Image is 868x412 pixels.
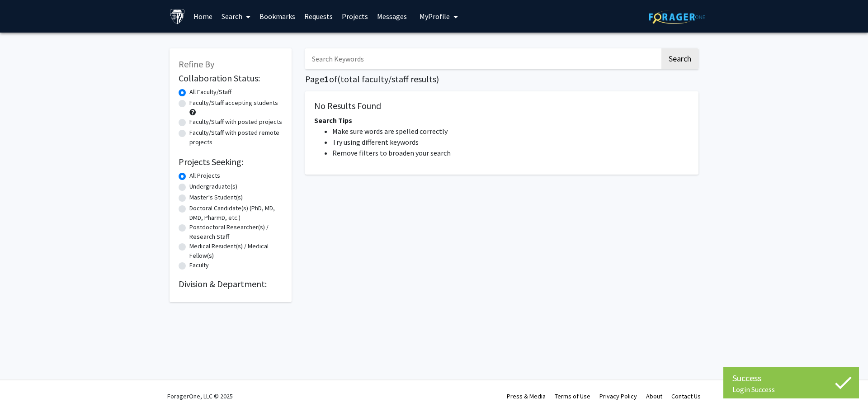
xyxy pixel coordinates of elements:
label: Medical Resident(s) / Medical Fellow(s) [189,242,283,260]
h2: Division & Department: [179,279,283,289]
a: Messages [373,0,411,32]
a: Press & Media [507,392,546,400]
label: Undergraduate(s) [189,182,237,191]
span: My Profile [420,12,450,21]
span: Search Tips [314,116,352,125]
h5: No Results Found [314,100,689,111]
a: Contact Us [671,392,701,400]
li: Try using different keywords [332,137,689,147]
label: All Faculty/Staff [189,87,231,97]
label: All Projects [189,171,220,180]
button: Search [661,48,698,69]
li: Remove filters to broaden your search [332,147,689,158]
li: Make sure words are spelled correctly [332,126,689,137]
h1: Page of ( total faculty/staff results) [305,74,698,85]
div: Login Success [732,385,850,394]
a: Terms of Use [555,392,590,400]
label: Faculty/Staff accepting students [189,98,278,108]
label: Doctoral Candidate(s) (PhD, MD, DMD, PharmD, etc.) [189,204,283,223]
a: Privacy Policy [599,392,637,400]
label: Faculty [189,260,209,270]
label: Master's Student(s) [189,193,243,202]
img: Johns Hopkins University Logo [170,9,185,24]
input: Search Keywords [305,48,660,69]
div: ForagerOne, LLC © 2025 [167,380,233,412]
nav: Page navigation [305,184,698,204]
div: Success [732,371,850,385]
h2: Collaboration Status: [179,73,283,84]
img: ForagerOne Logo [649,10,705,24]
a: Bookmarks [255,0,300,32]
h2: Projects Seeking: [179,156,283,167]
label: Postdoctoral Researcher(s) / Research Staff [189,223,283,242]
span: 1 [324,73,329,85]
label: Faculty/Staff with posted projects [189,117,282,127]
label: Faculty/Staff with posted remote projects [189,128,283,147]
span: Refine By [179,58,214,70]
a: Projects [337,0,373,32]
a: Search [217,0,255,32]
a: About [646,392,662,400]
a: Home [189,0,217,32]
a: Requests [300,0,337,32]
